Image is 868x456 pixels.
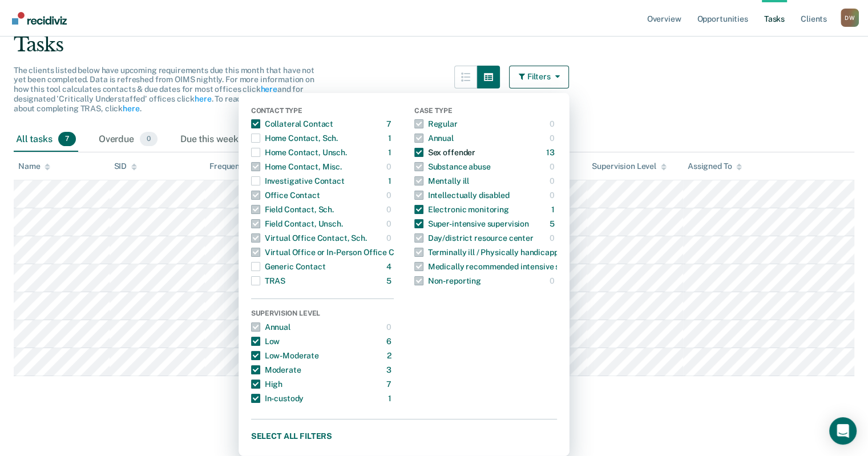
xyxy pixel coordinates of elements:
div: 0 [386,158,394,176]
div: 0 [550,172,557,190]
div: TRAS [251,272,285,290]
div: Investigative Contact [251,172,345,190]
div: All tasks7 [14,127,78,152]
div: 1 [388,143,394,162]
div: 0 [386,200,394,219]
button: Filters [509,66,570,88]
div: Field Contact, Sch. [251,200,334,219]
div: Due this week0 [178,127,264,152]
div: Overdue0 [96,127,160,152]
div: Virtual Office or In-Person Office Contact [251,243,419,261]
div: 3 [386,361,394,379]
div: Sex offender [414,143,475,162]
div: D W [841,9,859,27]
div: 5 [386,272,394,290]
div: Tasks [14,33,854,57]
div: Annual [251,318,290,336]
div: 2 [387,346,394,365]
div: Field Contact, Unsch. [251,215,343,233]
div: 7 [386,115,394,133]
div: Medically recommended intensive supervision [414,257,597,276]
div: Home Contact, Unsch. [251,143,347,162]
div: 1 [388,389,394,407]
div: 5 [550,215,557,233]
button: Select all filters [251,429,557,443]
div: Regular [414,115,458,133]
div: 0 [550,115,557,133]
div: Assigned To [688,162,742,171]
div: 1 [551,200,557,219]
div: Supervision Level [592,162,667,171]
div: 0 [386,215,394,233]
img: Recidiviz [12,12,67,25]
div: SID [114,162,138,171]
a: here [260,84,277,94]
div: Office Contact [251,186,320,204]
div: 0 [386,229,394,247]
div: Generic Contact [251,257,326,276]
span: 7 [58,132,76,147]
div: Case Type [414,107,557,117]
div: Electronic monitoring [414,200,509,219]
div: High [251,375,282,393]
div: Name [18,162,50,171]
div: 0 [550,229,557,247]
div: Day/district resource center [414,229,534,247]
div: 0 [386,186,394,204]
div: Home Contact, Sch. [251,129,338,147]
div: Annual [414,129,454,147]
div: Intellectually disabled [414,186,510,204]
div: 0 [550,186,557,204]
div: Substance abuse [414,158,491,176]
div: 1 [388,129,394,147]
button: Profile dropdown button [841,9,859,27]
div: 7 [386,375,394,393]
div: Open Intercom Messenger [829,417,857,445]
div: 0 [550,158,557,176]
div: Moderate [251,361,301,379]
div: Low-Moderate [251,346,319,365]
div: Home Contact, Misc. [251,158,342,176]
div: Low [251,332,280,350]
div: Virtual Office Contact, Sch. [251,229,367,247]
div: Frequency [209,162,249,171]
div: Supervision Level [251,309,394,320]
div: 6 [386,332,394,350]
div: Contact Type [251,107,394,117]
div: In-custody [251,389,304,407]
div: Non-reporting [414,272,481,290]
span: The clients listed below have upcoming requirements due this month that have not yet been complet... [14,66,314,113]
div: 0 [550,129,557,147]
div: 13 [546,143,557,162]
div: Collateral Contact [251,115,333,133]
div: Mentally ill [414,172,469,190]
div: 0 [386,318,394,336]
div: 1 [388,172,394,190]
div: 4 [386,257,394,276]
div: Terminally ill / Physically handicapped [414,243,568,261]
div: Super-intensive supervision [414,215,529,233]
a: here [195,94,211,103]
div: 0 [550,272,557,290]
span: 0 [140,132,158,147]
a: here [123,104,139,113]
